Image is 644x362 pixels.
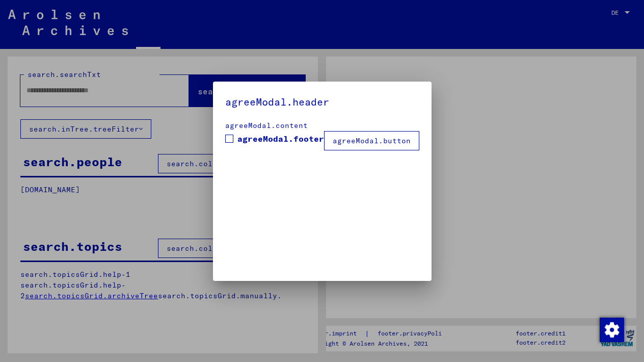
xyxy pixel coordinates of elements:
[225,94,419,110] h5: agreeModal.header
[324,131,419,150] button: agreeModal.button
[237,133,324,145] span: agreeModal.footer
[599,317,624,342] div: Zustimmung ändern
[600,318,624,342] img: Zustimmung ändern
[225,120,419,131] div: agreeModal.content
